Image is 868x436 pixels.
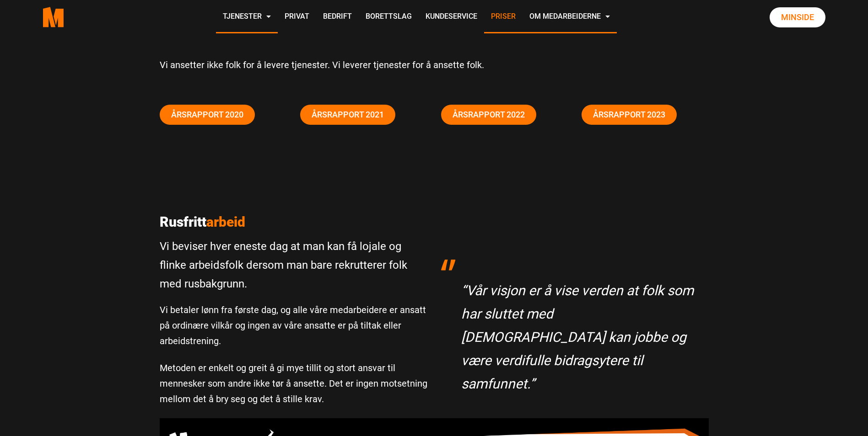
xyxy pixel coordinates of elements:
a: Borettslag [359,1,419,33]
p: Vi beviser hver eneste dag at man kan få lojale og flinke arbeidsfolk dersom man bare rekrutterer... [160,237,427,293]
a: Årsrapport 2023 [582,105,677,125]
a: Bedrift [316,1,359,33]
p: Vi ansetter ikke folk for å levere tjenester. Vi leverer tjenester for å ansette folk. [160,57,709,73]
a: Årsrapport 2020 [160,105,255,125]
a: Om Medarbeiderne [523,1,617,33]
span: arbeid [206,214,245,230]
p: Rusfritt [160,214,427,230]
p: Metoden er enkelt og greit å gi mye tillit og stort ansvar til mennesker som andre ikke tør å ans... [160,360,427,407]
a: Årsrapport 2022 [441,105,536,125]
a: Priser [484,1,523,33]
a: Kundeservice [419,1,484,33]
a: Årsrapport 2021 [300,105,395,125]
p: Vi betaler lønn fra første dag, og alle våre medarbeidere er ansatt på ordinære vilkår og ingen a... [160,302,427,349]
a: Privat [278,1,316,33]
a: Minside [770,7,825,27]
a: Tjenester [216,1,278,33]
p: “Vår visjon er å vise verden at folk som har sluttet med [DEMOGRAPHIC_DATA] kan jobbe og være ver... [461,279,700,395]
